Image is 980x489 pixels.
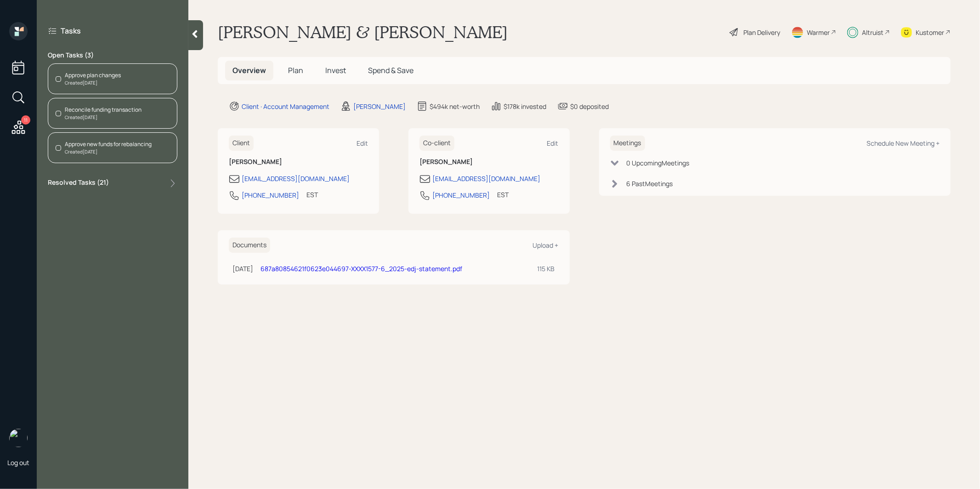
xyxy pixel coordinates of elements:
div: 11 [21,115,30,125]
div: Log out [7,458,29,467]
h6: [PERSON_NAME] [419,158,559,166]
span: Plan [288,65,303,75]
div: Created [DATE] [65,80,121,86]
div: [DATE] [232,264,253,273]
div: Client · Account Management [242,102,329,111]
div: Schedule New Meeting + [867,139,940,148]
div: Edit [547,139,559,148]
div: Plan Delivery [743,28,780,37]
div: [PHONE_NUMBER] [432,190,490,200]
div: $178k invested [504,102,546,111]
span: Overview [232,65,266,75]
h6: [PERSON_NAME] [229,158,368,166]
div: Created [DATE] [65,148,152,155]
img: treva-nostdahl-headshot.png [9,429,28,447]
label: Resolved Tasks ( 21 ) [48,178,109,189]
div: [EMAIL_ADDRESS][DOMAIN_NAME] [242,174,350,183]
div: Approve new funds for rebalancing [65,140,152,148]
div: Reconcile funding transaction [65,106,142,114]
div: [PERSON_NAME] [353,102,406,111]
div: 115 KB [538,264,555,273]
a: 687a80854621f0623e044697-XXXX1577-6_2025-edj-statement.pdf [261,264,462,273]
div: Created [DATE] [65,114,142,121]
h6: Meetings [610,136,645,151]
label: Tasks [61,26,81,36]
div: Approve plan changes [65,71,121,80]
div: EST [306,190,318,199]
div: Warmer [807,28,830,37]
div: $0 deposited [570,102,609,111]
div: Upload + [533,241,559,250]
div: Altruist [862,28,884,37]
div: [PHONE_NUMBER] [242,190,299,200]
span: Invest [325,65,346,75]
div: 6 Past Meeting s [627,179,673,188]
label: Open Tasks ( 3 ) [48,51,177,60]
div: [EMAIL_ADDRESS][DOMAIN_NAME] [432,174,540,183]
div: Kustomer [916,28,944,37]
h6: Client [229,136,254,151]
div: 0 Upcoming Meeting s [627,158,690,168]
h1: [PERSON_NAME] & [PERSON_NAME] [218,22,508,42]
div: EST [497,190,509,199]
div: $494k net-worth [430,102,480,111]
h6: Documents [229,238,270,253]
span: Spend & Save [368,65,414,75]
h6: Co-client [419,136,454,151]
div: Edit [357,139,368,148]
